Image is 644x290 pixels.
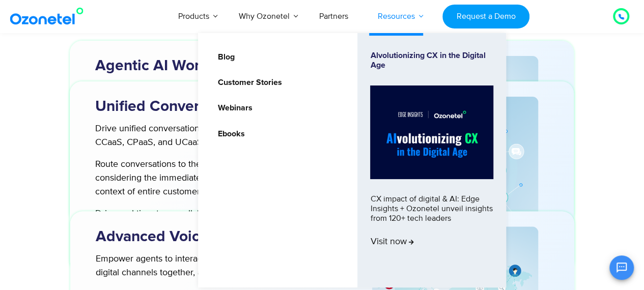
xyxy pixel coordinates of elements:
a: Request a Demo [442,5,529,28]
a: Alvolutionizing CX in the Digital AgeCX impact of digital & AI: Edge Insights + Ozonetel unveil i... [370,51,493,270]
p: Drive real-time team collaboration, regardless of their locations. Ensure complaints, inquires, a... [95,207,323,248]
h3: Advanced Voice + Digital [96,226,342,246]
h3: Agentic AI Workflow [95,56,341,76]
p: Empower agents to interact with across voice & digital channels together, at the same time. [96,252,323,279]
span: Visit now [370,237,413,248]
button: Open chat [609,255,634,280]
p: Drive unified conversations with our natively integrated CCaaS, CPaaS, and UCaaS platforms. [95,122,323,150]
h3: Unified Conversations [95,97,341,117]
a: Blog [211,51,236,64]
a: Webinars [211,102,254,114]
img: Alvolutionizing.jpg [370,85,493,179]
a: Customer Stories [211,76,283,89]
p: Route conversations to the appropriate platform considering the immediate need along with a broad... [95,158,323,199]
a: Ebooks [211,128,246,140]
